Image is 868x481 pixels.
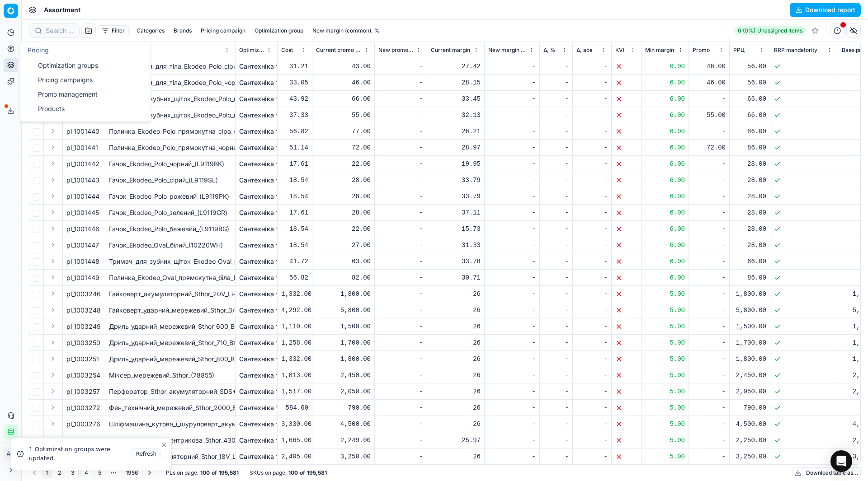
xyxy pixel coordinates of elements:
[488,176,536,185] div: -
[431,208,481,217] div: 37.11
[431,127,481,136] div: 26.21
[733,306,766,315] div: 5,800.00
[66,127,99,136] span: pl_1001440
[66,322,101,331] span: pl_1003249
[733,192,766,201] div: 28.00
[200,469,210,476] strong: 100
[645,224,685,233] div: 6.00
[733,241,766,250] div: 28.00
[66,224,99,233] span: pl_1001446
[693,208,726,217] div: -
[251,25,307,36] button: Optimization group
[54,467,65,478] button: 2
[281,78,308,87] div: 33.05
[733,62,766,71] div: 56.00
[67,467,79,478] button: 3
[281,322,308,331] div: 1,110.00
[47,158,58,169] button: Expand
[47,223,58,234] button: Expand
[109,192,231,201] div: Гачок_Ekodeo_Polo_рожевий_(L9119PK)
[431,241,481,250] div: 31.33
[239,159,307,168] a: Сантехніка та ремонт
[109,159,231,168] div: Гачок_Ekodeo_Polo_чорний_(L9119BK)
[109,290,231,299] div: Гайковерт_акумуляторний_Sthor_20V_Li-Ion_КМ-_150_Nm_тримач_6-гранний_1/4"_(78113)
[316,290,371,299] div: 1,800.00
[281,127,308,136] div: 56.82
[378,257,423,266] div: -
[693,159,726,168] div: -
[733,208,766,217] div: 28.00
[109,111,231,120] div: Тримач_для_зубних_щіток_Ekodeo_Polo_прямий_чорний_(L9117ВК)
[488,143,536,152] div: -
[378,143,423,152] div: -
[47,386,58,397] button: Expand
[109,176,231,185] div: Гачок_Ekodeo_Polo_сірий_(L9119SL)
[281,192,308,201] div: 18.54
[47,369,58,380] button: Expand
[488,78,536,87] div: -
[543,111,569,120] div: -
[44,5,80,14] span: Assortment
[543,290,569,299] div: -
[47,272,58,283] button: Expand
[733,159,766,168] div: 28.00
[378,159,423,168] div: -
[488,94,536,103] div: -
[239,273,307,282] a: Сантехніка та ремонт
[733,176,766,185] div: 28.00
[645,306,685,315] div: 5.00
[109,78,231,87] div: Тримач_губки_для_тіла_Ekodeo_Polo_чорний_(L9116ВК)
[693,241,726,250] div: -
[645,111,685,120] div: 6.00
[378,208,423,217] div: -
[543,127,569,136] div: -
[132,448,160,459] button: Refresh
[47,207,58,218] button: Expand
[239,94,307,103] a: Сантехніка та ремонт
[378,224,423,233] div: -
[431,78,481,87] div: 28.15
[431,192,481,201] div: 33.79
[281,224,308,233] div: 18.54
[543,143,569,152] div: -
[239,290,307,299] a: Сантехніка та ремонт
[576,192,608,201] div: -
[378,78,423,87] div: -
[109,94,231,103] div: Тримач_для_зубних_щіток_Ekodeo_Polo_прямий_сірий_(L9117SL)
[576,143,608,152] div: -
[47,337,58,348] button: Expand
[543,176,569,185] div: -
[109,143,231,152] div: Поличка_Ekodeo_Polo_прямокутна_чорна_(L9118BK)
[239,241,307,250] a: Сантехніка та ремонт
[47,434,58,445] button: Expand
[109,322,231,331] div: Дриль_ударний_мережевий_Sthor_600_Вт_(78992)
[239,62,307,71] a: Сантехніка та ремонт
[239,127,307,136] a: Сантехніка та ремонт
[378,47,414,54] span: New promo price
[576,176,608,185] div: -
[431,257,481,266] div: 33.78
[378,306,423,315] div: -
[645,78,685,87] div: 6.00
[239,371,307,380] a: Сантехніка та ремонт
[543,224,569,233] div: -
[47,402,58,413] button: Expand
[693,127,726,136] div: -
[543,62,569,71] div: -
[47,321,58,332] button: Expand
[378,111,423,120] div: -
[47,239,58,250] button: Expand
[34,103,140,115] a: Products
[733,273,766,282] div: 86.00
[378,94,423,103] div: -
[792,467,861,478] button: Download table as...
[733,47,745,54] span: РРЦ
[543,192,569,201] div: -
[693,143,726,152] div: 72.00
[543,78,569,87] div: -
[576,257,608,266] div: -
[378,176,423,185] div: -
[576,127,608,136] div: -
[80,467,92,478] button: 4
[281,159,308,168] div: 17.61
